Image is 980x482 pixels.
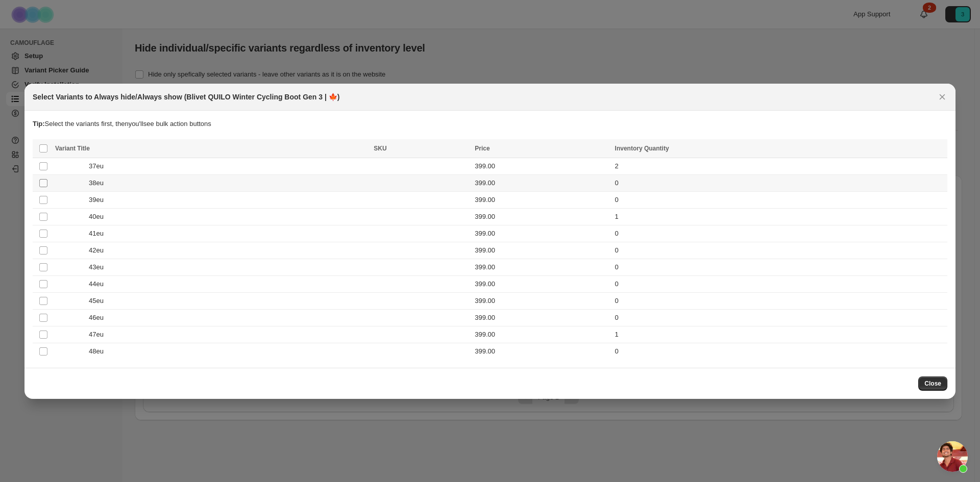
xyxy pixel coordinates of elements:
[612,242,947,259] td: 0
[472,292,611,309] td: 399.00
[472,174,611,191] td: 399.00
[89,329,109,340] span: 47eu
[33,92,339,102] h2: Select Variants to Always hide/Always show (Blivet QUILO Winter Cycling Boot Gen 3 | 🍁)
[472,158,611,174] td: 399.00
[924,379,941,388] span: Close
[89,161,109,171] span: 37eu
[89,279,109,289] span: 44eu
[472,242,611,259] td: 399.00
[89,262,109,272] span: 43eu
[612,191,947,208] td: 0
[89,346,109,357] span: 48eu
[33,119,947,129] p: Select the variants first, then you'll see bulk action buttons
[615,145,669,152] span: Inventory Quantity
[612,158,947,174] td: 2
[89,296,109,306] span: 45eu
[89,212,109,222] span: 40eu
[89,178,109,188] span: 38eu
[612,326,947,343] td: 1
[612,225,947,242] td: 0
[472,343,611,360] td: 399.00
[612,275,947,292] td: 0
[612,174,947,191] td: 0
[89,245,109,256] span: 42eu
[89,195,109,205] span: 39eu
[612,343,947,360] td: 0
[472,225,611,242] td: 399.00
[935,90,949,104] button: Close
[472,326,611,343] td: 399.00
[475,145,489,152] span: Price
[472,275,611,292] td: 399.00
[89,313,109,323] span: 46eu
[937,441,968,472] div: Open chat
[472,259,611,275] td: 399.00
[472,191,611,208] td: 399.00
[472,309,611,326] td: 399.00
[612,292,947,309] td: 0
[33,120,45,128] strong: Tip:
[612,309,947,326] td: 0
[918,376,947,391] button: Close
[55,145,90,152] span: Variant Title
[612,259,947,275] td: 0
[374,145,386,152] span: SKU
[89,229,109,239] span: 41eu
[612,208,947,225] td: 1
[472,208,611,225] td: 399.00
